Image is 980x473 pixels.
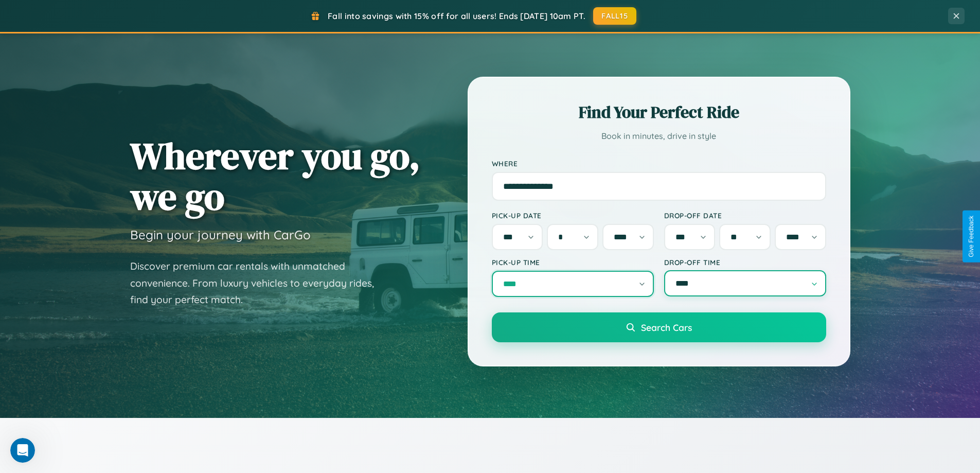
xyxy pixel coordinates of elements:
h3: Begin your journey with CarGo [130,227,311,242]
label: Drop-off Time [664,258,826,267]
span: Search Cars [641,322,692,333]
label: Pick-up Date [492,211,654,220]
button: Search Cars [492,312,826,342]
button: FALL15 [593,7,636,25]
p: Book in minutes, drive in style [492,129,826,144]
div: Give Feedback [968,216,975,257]
h2: Find Your Perfect Ride [492,101,826,124]
p: Discover premium car rentals with unmatched convenience. From luxury vehicles to everyday rides, ... [130,258,387,308]
span: Fall into savings with 15% off for all users! Ends [DATE] 10am PT. [328,11,585,21]
label: Pick-up Time [492,258,654,267]
label: Where [492,159,826,168]
label: Drop-off Date [664,211,826,220]
iframe: Intercom live chat [10,438,35,463]
h1: Wherever you go, we go [130,135,420,217]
